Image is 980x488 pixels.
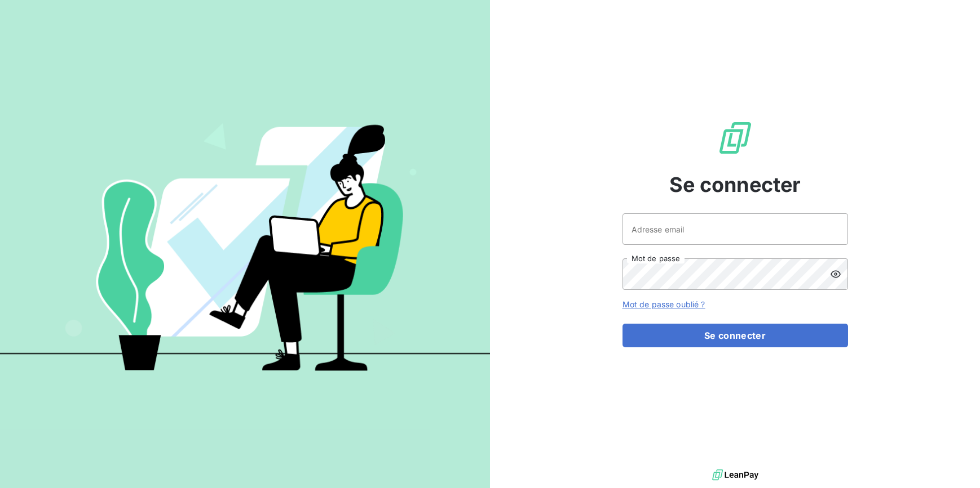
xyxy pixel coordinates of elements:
[712,467,758,483] img: logo
[669,169,801,200] span: Se connecter
[623,213,848,245] input: placeholder
[623,299,705,309] a: Mot de passe oublié ?
[717,120,753,156] img: Logo LeanPay
[623,324,848,347] button: Se connecter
